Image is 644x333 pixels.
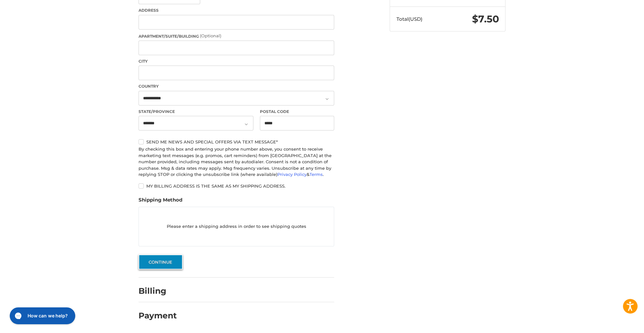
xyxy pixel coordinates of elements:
[200,33,221,38] small: (Optional)
[396,16,422,22] span: Total (USD)
[139,196,182,207] legend: Shipping Method
[6,305,77,327] iframe: Gorgias live chat messenger
[260,109,334,115] label: Postal Code
[139,7,334,13] label: Address
[139,254,183,269] button: Continue
[139,58,334,64] label: City
[310,172,323,177] a: Terms
[139,146,334,178] div: By checking this box and entering your phone number above, you consent to receive marketing text ...
[139,311,177,321] h2: Payment
[139,183,334,189] label: My billing address is the same as my shipping address.
[139,33,334,39] label: Apartment/Suite/Building
[472,13,499,25] span: $7.50
[277,172,307,177] a: Privacy Policy
[139,220,334,233] p: Please enter a shipping address in order to see shipping quotes
[139,139,334,144] label: Send me news and special offers via text message*
[139,286,176,296] h2: Billing
[139,109,253,115] label: State/Province
[139,83,334,89] label: Country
